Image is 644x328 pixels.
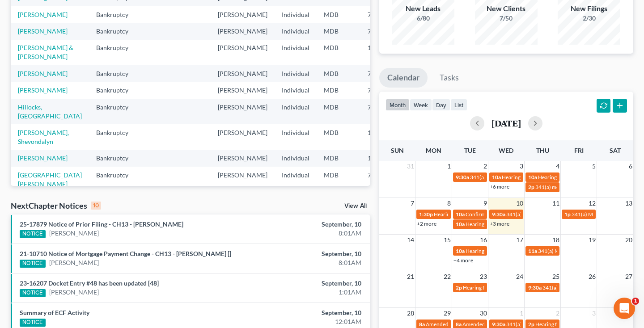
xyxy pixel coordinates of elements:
div: New Filings [558,4,620,14]
span: Tue [464,147,476,154]
td: Individual [275,40,317,65]
h2: [DATE] [491,118,521,128]
span: 9:30a [456,174,469,181]
div: September, 10 [253,308,361,317]
td: Individual [275,6,317,23]
td: 7 [360,99,405,124]
td: [PERSON_NAME] [211,99,275,124]
span: 29 [443,308,452,319]
span: 21 [406,271,415,282]
span: 23 [479,271,488,282]
td: MDB [317,150,360,167]
td: [PERSON_NAME] [211,6,275,23]
button: month [386,99,410,111]
div: NextChapter Notices [11,200,101,211]
td: MDB [317,99,360,124]
a: [GEOGRAPHIC_DATA][PERSON_NAME][GEOGRAPHIC_DATA] [18,171,82,197]
td: Bankruptcy [89,65,145,82]
a: [PERSON_NAME] [18,11,68,18]
td: MDB [317,65,360,82]
span: 1 [446,161,452,172]
td: 7 [360,65,405,82]
div: NOTICE [20,260,46,268]
a: +2 more [417,220,436,227]
td: Individual [275,82,317,98]
a: [PERSON_NAME] [18,27,68,35]
a: Tasks [432,68,467,88]
a: 25-17879 Notice of Prior Filing - CH13 - [PERSON_NAME] [20,220,183,228]
span: 10a [492,174,501,181]
td: [PERSON_NAME] [211,167,275,201]
a: [PERSON_NAME] [49,229,99,238]
div: NOTICE [20,230,46,238]
span: Hearing for [PERSON_NAME] [502,174,572,181]
a: +3 more [490,220,509,227]
span: 20 [624,235,633,245]
span: 15 [443,235,452,245]
a: Summary of ECF Activity [20,309,89,316]
a: View All [344,203,367,209]
span: Amended Plan DUE [426,321,472,328]
span: 5 [591,161,597,172]
a: [PERSON_NAME], Shevondalyn [18,129,69,145]
a: 21-10710 Notice of Mortgage Payment Change - CH13 - [PERSON_NAME] [] [20,250,231,257]
span: 9:30a [492,321,505,328]
a: 23-16207 Docket Entry #48 has been updated [48] [20,279,159,287]
a: Calendar [379,68,428,88]
div: 10 [91,202,101,210]
div: 1:01AM [253,288,361,297]
span: Amended Plan DUE [462,321,508,328]
td: [PERSON_NAME] [211,124,275,150]
span: 1 [632,298,639,305]
td: MDB [317,6,360,23]
td: MDB [317,124,360,150]
div: New Leads [392,4,454,14]
span: 2 [483,161,488,172]
span: 1p [564,211,571,218]
a: Hillocks, [GEOGRAPHIC_DATA] [18,103,82,120]
td: 13 [360,40,405,65]
div: 7/50 [475,14,538,23]
span: 2p [456,284,462,291]
div: September, 10 [253,220,361,229]
td: Individual [275,167,317,201]
a: +4 more [453,257,473,264]
td: Bankruptcy [89,150,145,167]
td: [PERSON_NAME] [211,150,275,167]
span: 10a [528,174,537,181]
span: 30 [479,308,488,319]
span: 18 [551,235,560,245]
span: 28 [406,308,415,319]
span: 9:30a [492,211,505,218]
span: 26 [588,271,597,282]
td: Bankruptcy [89,23,145,39]
span: 2p [528,184,534,190]
span: Hearing for [PERSON_NAME] [466,221,535,227]
div: 6/80 [392,14,454,23]
td: Bankruptcy [89,40,145,65]
td: MDB [317,23,360,39]
span: 12 [588,198,597,209]
span: 25 [551,271,560,282]
td: MDB [317,40,360,65]
span: Hearing for [PERSON_NAME] [463,284,533,291]
span: 341(a) meeting for [PERSON_NAME] [470,174,556,181]
span: 6 [628,161,633,172]
td: Individual [275,65,317,82]
div: September, 10 [253,249,361,258]
div: 12:01AM [253,317,361,326]
span: 2 [555,308,560,319]
span: Sat [610,147,621,154]
span: 10a [456,221,465,227]
span: 27 [624,271,633,282]
span: 13 [624,198,633,209]
button: day [432,99,450,111]
td: 7 [360,6,405,23]
span: 9:30a [528,284,542,291]
a: +6 more [490,183,509,190]
span: 10a [456,248,465,254]
span: 341(a) meeting for [PERSON_NAME] [506,211,593,218]
span: 8a [456,321,462,328]
span: Wed [499,147,513,154]
div: 8:01AM [253,258,361,267]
